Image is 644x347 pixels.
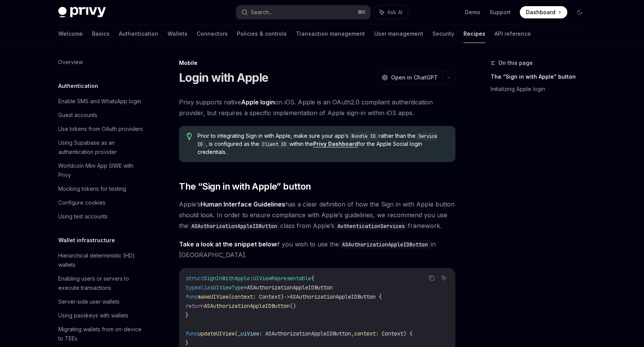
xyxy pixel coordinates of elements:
div: Using passkeys with wallets [58,311,128,320]
div: Server-side user wallets [58,297,120,306]
a: Welcome [58,25,83,43]
span: SignInWithApple [204,275,250,282]
span: Apple’s has a clear definition of how the Sign in with Apple button should look. In order to ensu... [179,199,455,231]
a: Overview [52,55,150,69]
div: Enable SMS and WhatsApp login [58,97,141,106]
a: Worldcoin Mini App SIWE with Privy [52,159,150,182]
button: Toggle dark mode [573,6,586,18]
a: Mocking tokens for testing [52,182,150,196]
code: AuthenticationServices [334,222,408,230]
button: Open in ChatGPT [377,71,442,84]
div: Enabling users or servers to execute transactions [58,274,146,292]
span: UIViewType [213,284,244,291]
span: : ASAuthorizationAppleIDButton, [259,330,354,337]
a: API reference [495,25,531,43]
span: } [186,312,189,319]
div: Mobile [179,59,455,67]
span: : [250,275,253,282]
a: The “Sign in with Apple” button [491,71,592,83]
a: Guest accounts [52,108,150,122]
code: Client ID [259,140,289,148]
span: Dashboard [526,8,555,16]
a: Dashboard [520,6,567,18]
a: Demo [465,8,480,16]
span: Privy supports native on iOS. Apple is an OAuth2.0 compliant authentication provider, but require... [179,97,455,118]
a: Connectors [197,25,228,43]
a: Use tokens from OAuth providers [52,122,150,136]
span: The “Sign in with Apple” button [179,180,311,193]
div: Configure cookies [58,198,105,207]
span: typealias [186,284,213,291]
a: Recipes [463,25,485,43]
button: Copy the contents from the code block [427,273,437,283]
button: Search...⌘K [236,5,370,19]
span: ⌘ K [358,9,366,15]
span: -> [284,293,290,300]
a: Server-side user wallets [52,295,150,309]
h5: Authentication [58,81,98,91]
a: Enabling users or servers to execute transactions [52,272,150,295]
span: ASAuthorizationAppleIDButton { [290,293,382,300]
div: Using test accounts [58,212,108,221]
a: Using passkeys with wallets [52,309,150,322]
span: updateUIView [198,330,235,337]
span: context [354,330,376,337]
span: = [244,284,247,291]
a: Policies & controls [237,25,287,43]
span: { [311,275,314,282]
div: Migrating wallets from on-device to TEEs [58,325,146,343]
a: Transaction management [296,25,365,43]
a: Authentication [119,25,158,43]
h5: Wallet infrastructure [58,236,115,245]
h1: Login with Apple [179,71,268,84]
span: func [186,293,198,300]
span: uiView [241,330,259,337]
a: Enable SMS and WhatsApp login [52,94,150,108]
span: Prior to integrating Sign in with Apple, make sure your app’s rather than the , is configured as ... [197,132,448,156]
span: Ask AI [387,8,402,16]
a: Configure cookies [52,196,150,210]
span: ASAuthorizationAppleIDButton [247,284,333,291]
span: _ [238,330,241,337]
div: Mocking tokens for testing [58,184,126,193]
a: Initializing Apple login [491,83,592,95]
div: Worldcoin Mini App SIWE with Privy [58,161,146,180]
span: ( [228,293,232,300]
span: On this page [498,58,533,68]
code: ASAuthorizationAppleIDButton [188,222,280,230]
span: UIViewRepresentable [253,275,311,282]
span: ASAuthorizationAppleIDButton [204,302,290,309]
span: if you wish to use the in [GEOGRAPHIC_DATA]. [179,239,455,260]
a: Support [490,8,511,16]
span: struct [186,275,204,282]
img: dark logo [58,7,106,18]
a: Privy Dashboard [313,140,358,147]
a: Human Interface Guidelines [200,200,285,208]
a: Wallets [168,25,187,43]
button: Ask AI [374,5,408,19]
div: Search... [251,8,272,17]
code: Service ID [197,132,437,148]
span: makeUIView [198,293,228,300]
code: ASAuthorizationAppleIDButton [339,240,431,249]
a: Using Supabase as an authentication provider [52,136,150,159]
a: User management [374,25,423,43]
code: Bundle ID [348,132,379,140]
div: Hierarchical deterministic (HD) wallets [58,251,146,269]
span: context [232,293,253,300]
span: Open in ChatGPT [391,74,438,81]
svg: Tip [187,133,192,140]
a: Migrating wallets from on-device to TEEs [52,322,150,345]
button: Ask AI [439,273,449,283]
div: Using Supabase as an authentication provider [58,138,146,157]
a: Using test accounts [52,210,150,223]
a: Security [432,25,454,43]
span: ( [235,330,238,337]
strong: Take a look at the snippet below [179,240,276,248]
span: func [186,330,198,337]
span: () [290,302,296,309]
div: Overview [58,58,83,67]
a: Hierarchical deterministic (HD) wallets [52,249,150,272]
div: Guest accounts [58,111,97,120]
div: Use tokens from OAuth providers [58,124,143,134]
